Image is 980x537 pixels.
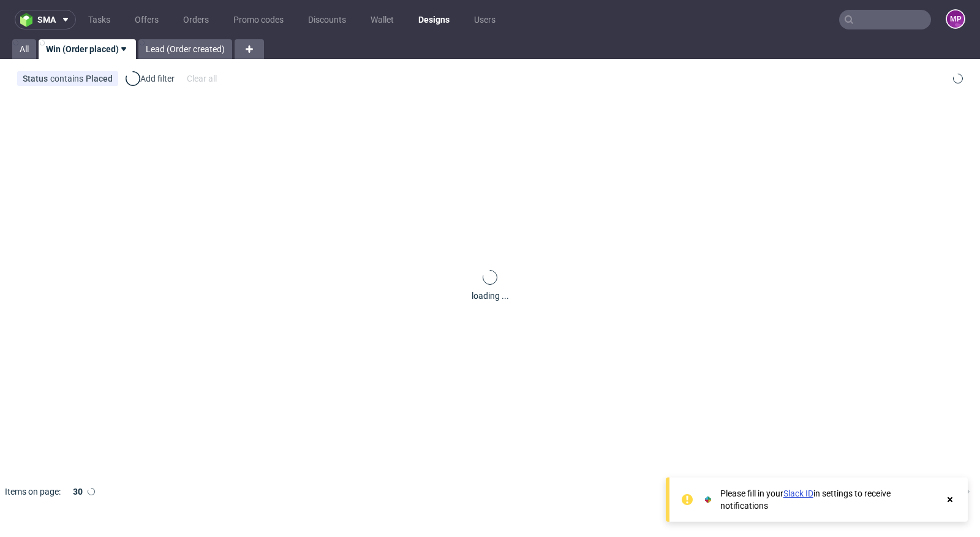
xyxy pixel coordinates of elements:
a: All [12,39,36,59]
span: Items on page: [5,485,61,498]
span: contains [50,74,86,83]
a: Lead (Order created) [138,39,232,59]
a: Tasks [81,10,118,29]
div: Clear all [184,70,219,87]
div: 30 [66,483,88,500]
span: sma [37,15,56,24]
img: logo [20,13,37,27]
a: Users [467,10,503,29]
a: Wallet [363,10,401,29]
div: Add filter [123,69,177,88]
span: Status [23,74,50,83]
a: Win (Order placed) [39,39,136,59]
a: Designs [411,10,457,29]
a: Discounts [301,10,353,29]
figcaption: MP [947,10,964,28]
a: Orders [176,10,216,29]
a: Offers [127,10,166,29]
a: Promo codes [226,10,291,29]
img: Slack [702,493,714,506]
button: sma [15,10,76,29]
a: Slack ID [783,489,813,498]
div: loading ... [472,290,509,302]
div: Placed [86,74,113,83]
div: Please fill in your in settings to receive notifications [720,487,938,512]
